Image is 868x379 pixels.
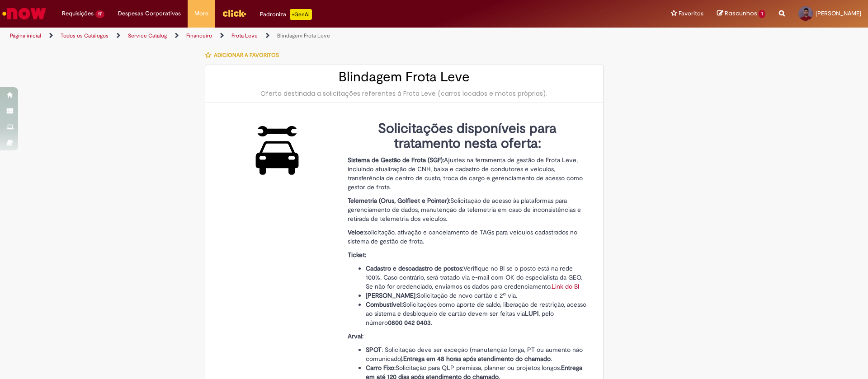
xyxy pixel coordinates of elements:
[194,9,208,18] span: More
[1,5,47,23] img: ServiceNow
[388,318,431,327] strong: 0800 042 0403
[366,364,396,372] strong: Carro Fixo:
[403,355,551,363] strong: Entrega em 48 horas após atendimento do chamado
[7,28,572,44] ul: Trilhas de página
[348,228,587,246] p: solicitação, ativação e cancelamento de TAGs para veículos cadastrados no sistema de gestão de fr...
[186,32,212,39] a: Financeiro
[95,10,104,18] span: 17
[366,300,587,327] li: Solicitações como aporte de saldo, liberação de restrição, acesso ao sistema e desbloqueio de car...
[366,345,587,363] li: : Solicitação deve ser exceção (manutenção longa, PT ou aumento não comunicado). .
[247,121,308,179] img: Blindagem Frota Leve
[214,89,594,98] div: Oferta destinada a solicitações referentes à Frota Leve (carros locados e motos próprias).
[260,9,312,20] div: Padroniza
[366,264,587,291] li: Verifique no BI se o posto está na rede 100%. Caso contrário, será tratado via e-mail com OK do e...
[348,196,587,223] p: Solicitação de acesso às plataformas para gerenciamento de dados, manutenção da telemetria em cas...
[366,300,403,309] strong: Combustível:
[816,9,861,17] span: [PERSON_NAME]
[348,228,365,236] strong: Veloe:
[679,9,703,18] span: Favoritos
[552,282,579,290] a: Link do BI
[717,9,765,18] a: Rascunhos
[290,9,312,20] p: +GenAi
[348,332,363,340] strong: Arval:
[366,346,382,354] strong: SPOT
[214,70,594,84] h2: Blindagem Frota Leve
[231,32,258,39] a: Frota Leve
[10,32,41,39] a: Página inicial
[61,32,108,39] a: Todos os Catálogos
[62,9,94,18] span: Requisições
[205,46,284,65] button: Adicionar a Favoritos
[118,9,181,18] span: Despesas Corporativas
[366,291,587,300] li: Solicitação de novo cartão e 2ª via.
[366,291,417,299] strong: [PERSON_NAME]:
[348,197,450,205] strong: Telemetria (Orus, Golfleet e Pointer):
[378,120,557,152] strong: Solicitações disponíveis para tratamento nesta oferta:
[348,156,444,164] strong: Sistema de Gestão de Frota (SGF):
[366,264,463,272] strong: Cadastro e descadastro de postos:
[525,309,538,318] strong: LUPI
[725,9,757,18] span: Rascunhos
[222,6,246,20] img: click_logo_yellow_360x200.png
[348,155,587,192] p: Ajustes na ferramenta de gestão de Frota Leve, incluindo atualização de CNH, baixa e cadastro de ...
[277,32,330,39] a: Blindagem Frota Leve
[128,32,167,39] a: Service Catalog
[759,10,765,18] span: 1
[348,251,366,259] strong: Ticket:
[214,51,279,59] span: Adicionar a Favoritos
